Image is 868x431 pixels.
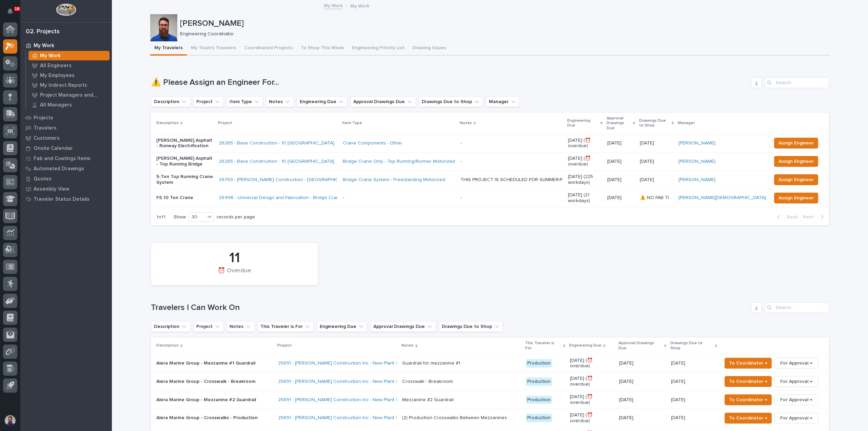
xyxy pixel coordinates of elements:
button: Assign Engineer [774,138,818,149]
a: Customers [20,133,112,143]
button: Assign Engineer [774,174,818,185]
button: Project [193,96,224,107]
p: [DATE] [607,140,634,146]
button: This Traveler is For [257,321,314,332]
p: Onsite Calendar [34,145,73,152]
p: [DATE] (⏰ overdue) [570,376,614,387]
p: [DATE] [619,379,666,385]
p: Description [156,119,179,127]
p: My Work [350,2,369,9]
button: Engineering Priority List [348,41,409,56]
a: 25891 - [PERSON_NAME] Construction Inc - New Plant Setup - Mezzanine Project [278,415,453,421]
button: To Coordinator → [725,413,772,424]
a: [PERSON_NAME] [678,159,715,164]
button: users-avatar [3,413,17,428]
p: ⚠️ NO FAB TIME! [640,194,674,201]
p: [DATE] [619,397,666,403]
p: Approval Drawings Due [618,339,663,352]
p: 1 of 1 [151,209,171,226]
button: Drawings Due to Shop [419,96,483,107]
p: [PERSON_NAME] Asphalt - Runway Electrification [156,138,213,149]
a: [PERSON_NAME] [678,177,715,183]
h1: ⚠️ Please Assign an Engineer For... [151,78,748,87]
button: Coordinated Projects [240,41,297,56]
a: All Engineers [26,61,112,70]
div: ⏰ Overdue [162,267,307,281]
p: - [343,195,455,201]
button: Engineering Due [317,321,368,332]
p: [DATE] (⏰ overdue) [568,156,602,167]
a: All Managers [26,100,112,110]
span: To Coordinator → [729,359,767,367]
p: records per page [217,214,255,220]
h1: Travelers I Can Work On [151,303,748,313]
p: Project [277,342,292,349]
p: [DATE] [607,195,634,201]
p: 5-Ton Top Running Crane System [156,174,213,185]
button: Assign Engineer [774,156,818,167]
p: Traveler Status Details [34,196,90,202]
a: 25891 - [PERSON_NAME] Construction Inc - New Plant Setup - Mezzanine Project [278,360,453,366]
p: This Traveler is For [525,339,561,352]
button: To Coordinator → [725,376,772,387]
span: Assign Engineer [778,176,814,184]
p: My Indirect Reports [40,82,87,89]
tr: [PERSON_NAME] Asphalt - Runway Electrification26265 - Base Construction - 10 [GEOGRAPHIC_DATA] Cr... [151,134,829,152]
p: [DATE] [640,139,655,146]
span: Back [783,214,797,220]
a: Projects [20,113,112,123]
button: Drawing Issues [409,41,450,56]
p: My Work [40,53,61,59]
button: To Shop This Week [297,41,348,56]
p: [DATE] [671,414,687,421]
a: 26496 - Universal Design and Fabrication - Bridge Crane 10 Ton [219,195,358,201]
button: Description [151,321,191,332]
input: Search [765,302,829,313]
button: Notes [266,96,294,107]
p: Notes [460,119,472,127]
p: My Work [34,43,54,49]
button: Approval Drawings Due [350,96,416,107]
button: For Approval → [774,376,818,387]
tr: [PERSON_NAME] Asphalt - Top Running Bridge26265 - Base Construction - 10 [GEOGRAPHIC_DATA] Bridge... [151,152,829,171]
p: [DATE] [671,359,687,366]
button: To Coordinator → [725,358,772,369]
a: Traveler Status Details [20,194,112,204]
p: Project [218,119,232,127]
p: Alera Marine Group - Mezzanine #1 Guardrail [156,360,273,366]
button: Notes [226,321,255,332]
p: FS 10 Ton Crane [156,195,213,201]
a: Bridge Crane System - Freestanding Motorized [343,177,445,183]
p: Approval Drawings Due [607,115,631,132]
p: Alera Marine Group - Crosswalks - Production [156,415,273,421]
div: Guardrail for mezzanine #1 [402,360,460,366]
p: [DATE] [619,415,666,421]
p: Alera Marine Group - Mezzanine #2 Guardrail [156,397,273,403]
p: Project Managers and Engineers [40,92,107,98]
a: Onsite Calendar [20,143,112,153]
span: For Approval → [780,359,812,367]
p: Drawings Due to Shop [670,339,713,352]
a: 26265 - Base Construction - 10 [GEOGRAPHIC_DATA] [219,140,334,146]
span: Next [803,214,818,220]
p: [DATE] [671,377,687,385]
div: Production [526,377,552,386]
button: Next [800,214,829,220]
p: 19 [15,6,19,11]
p: [PERSON_NAME] Asphalt - Top Running Bridge [156,156,213,167]
p: Engineering Coordinator [180,31,825,37]
p: Automated Drawings [34,166,84,172]
span: Assign Engineer [778,139,814,147]
a: My Employees [26,71,112,80]
p: Drawings Due to Shop [639,117,670,130]
a: Fab and Coatings Items [20,153,112,163]
div: Production [526,414,552,422]
button: Item Type [226,96,263,107]
p: All Engineers [40,63,72,69]
span: Assign Engineer [778,157,814,165]
p: [DATE] (⏰ overdue) [568,138,602,149]
a: 25891 - [PERSON_NAME] Construction Inc - New Plant Setup - Mezzanine Project [278,379,453,385]
button: My Travelers [150,41,187,56]
span: Assign Engineer [778,194,814,202]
